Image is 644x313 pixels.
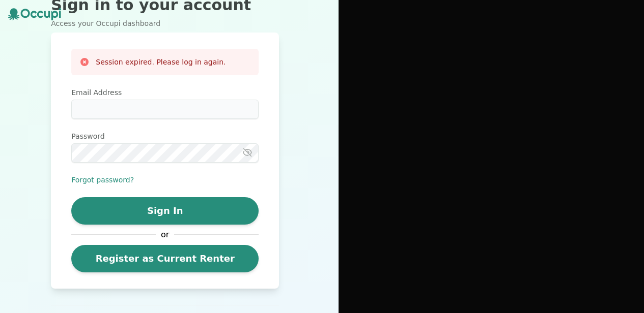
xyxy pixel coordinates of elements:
button: Forgot password? [71,175,134,185]
a: Register as Current Renter [71,245,259,272]
label: Password [71,131,259,141]
p: Access your Occupi dashboard [51,18,279,28]
button: Sign In [71,197,259,225]
label: Email Address [71,87,259,98]
span: or [156,229,174,241]
h3: Session expired. Please log in again. [96,57,226,67]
